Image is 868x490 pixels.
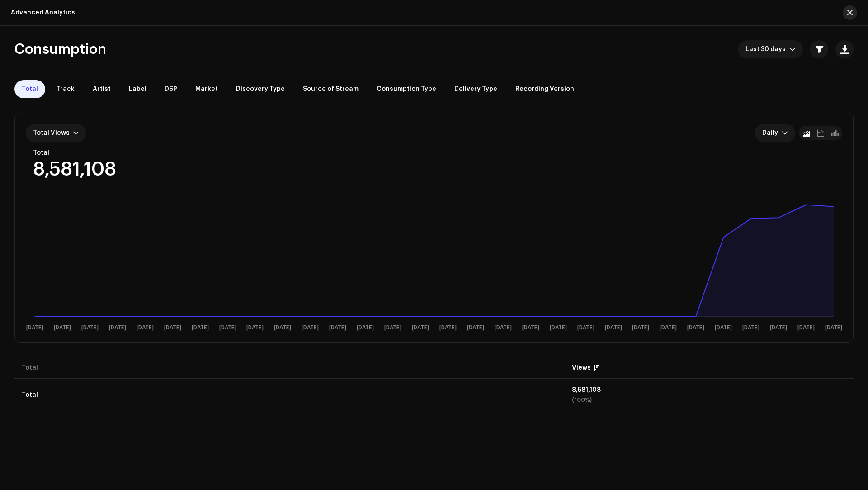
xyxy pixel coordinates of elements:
text: [DATE] [495,325,512,331]
div: dropdown trigger [782,124,788,142]
span: Daily [762,124,782,142]
div: (100%) [572,397,846,403]
text: [DATE] [357,325,374,331]
text: [DATE] [550,325,567,331]
text: [DATE] [715,325,732,331]
text: [DATE] [687,325,704,331]
text: [DATE] [605,325,622,331]
div: 8,581,108 [572,387,846,393]
span: Recording Version [515,86,574,93]
text: [DATE] [246,325,264,331]
text: [DATE] [467,325,484,331]
div: dropdown trigger [789,40,796,58]
text: [DATE] [522,325,539,331]
text: [DATE] [770,325,787,331]
span: Consumption Type [377,86,436,93]
span: Last 30 days [745,40,789,58]
text: [DATE] [164,325,181,331]
text: [DATE] [825,325,842,331]
text: [DATE] [577,325,594,331]
text: [DATE] [329,325,346,331]
text: [DATE] [219,325,236,331]
span: Discovery Type [236,86,285,93]
text: [DATE] [439,325,457,331]
text: [DATE] [137,325,154,331]
text: [DATE] [797,325,815,331]
text: [DATE] [302,325,319,331]
text: [DATE] [660,325,677,331]
text: [DATE] [274,325,291,331]
span: Delivery Type [454,86,497,93]
text: [DATE] [632,325,649,331]
span: Market [195,86,218,93]
text: [DATE] [412,325,429,331]
text: [DATE] [384,325,401,331]
text: [DATE] [742,325,759,331]
span: DSP [165,86,177,93]
span: Source of Stream [303,86,359,93]
text: [DATE] [192,325,209,331]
